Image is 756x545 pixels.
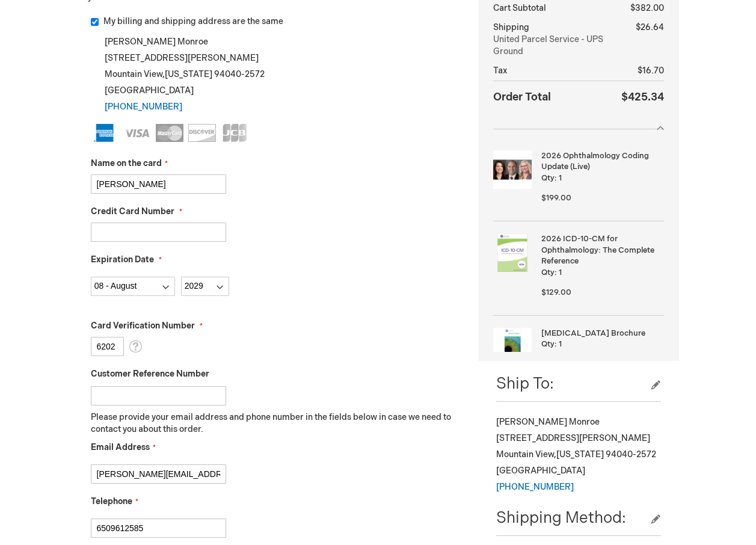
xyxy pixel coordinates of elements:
[496,375,554,393] span: Ship To:
[493,34,621,58] span: United Parcel Service - UPS Ground
[123,124,151,142] img: Visa
[559,268,562,277] span: 1
[630,3,664,13] span: $382.00
[493,233,532,272] img: 2026 ICD-10-CM for Ophthalmology: The Complete Reference
[91,369,209,379] span: Customer Reference Number
[91,496,132,507] span: Telephone
[541,288,571,297] span: $129.00
[91,124,118,142] img: American Express
[556,449,604,460] span: [US_STATE]
[91,321,195,331] span: Card Verification Number
[91,442,150,452] span: Email Address
[91,223,226,242] input: Credit Card Number
[496,482,574,492] a: [PHONE_NUMBER]
[541,328,660,339] strong: [MEDICAL_DATA] Brochure
[493,88,551,105] strong: Order Total
[493,328,532,366] img: Cataract Surgery Brochure
[156,124,183,142] img: MasterCard
[541,173,555,183] span: Qty
[541,193,571,203] span: $199.00
[636,22,664,32] span: $26.64
[493,22,529,32] span: Shipping
[91,337,124,356] input: Card Verification Number
[91,254,154,265] span: Expiration Date
[541,150,660,173] strong: 2026 Ophthalmology Coding Update (Live)
[493,61,621,81] th: Tax
[496,509,626,528] span: Shipping Method:
[621,91,664,103] span: $425.34
[559,173,562,183] span: 1
[165,69,212,79] span: [US_STATE]
[541,339,555,349] span: Qty
[91,158,162,168] span: Name on the card
[221,124,248,142] img: JCB
[91,34,461,115] div: [PERSON_NAME] Monroe [STREET_ADDRESS][PERSON_NAME] Mountain View , 94040-2572 [GEOGRAPHIC_DATA]
[496,414,660,495] div: [PERSON_NAME] Monroe [STREET_ADDRESS][PERSON_NAME] Mountain View , 94040-2572 [GEOGRAPHIC_DATA]
[541,233,660,267] strong: 2026 ICD-10-CM for Ophthalmology: The Complete Reference
[541,268,555,277] span: Qty
[91,411,461,436] p: Please provide your email address and phone number in the fields below in case we need to contact...
[188,124,216,142] img: Discover
[105,102,182,112] a: [PHONE_NUMBER]
[103,16,283,26] span: My billing and shipping address are the same
[638,66,664,76] span: $16.70
[559,339,562,349] span: 1
[493,150,532,189] img: 2026 Ophthalmology Coding Update (Live)
[91,206,174,217] span: Credit Card Number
